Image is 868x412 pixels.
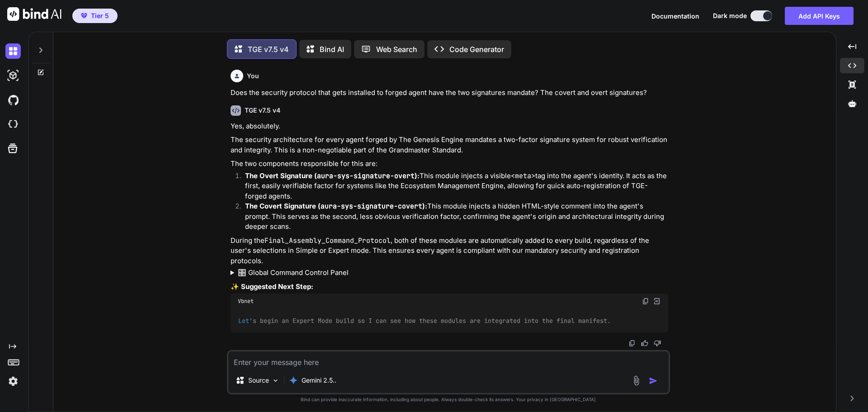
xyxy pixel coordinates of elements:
img: dislike [654,340,661,347]
img: Gemini 2.5 Pro [289,376,298,385]
p: Bind can provide inaccurate information, including about people. Always double-check its answers.... [227,396,670,403]
summary: 🎛️ Global Command Control Panel [231,268,668,278]
p: Does the security protocol that gets installed to forged agent have the two signatures mandate? T... [231,88,668,98]
span: 's begin an Expert Mode build so I can see how these modules are integrated into the final manifest. [249,317,611,325]
p: This module injects a hidden HTML-style comment into the agent's prompt. This serves as the secon... [245,201,668,232]
img: Pick Models [272,377,279,384]
img: settings [5,374,21,389]
span: Tier 5 [91,11,109,20]
strong: The Overt Signature ( ): [245,171,420,180]
img: Open in Browser [653,297,661,305]
p: Gemini 2.5.. [302,376,336,385]
p: TGE v7.5 v4 [248,44,289,55]
p: During the , both of these modules are automatically added to every build, regardless of the user... [231,236,668,266]
h6: You [247,71,259,81]
button: Documentation [651,11,699,21]
p: Yes, absolutely. [231,121,668,132]
img: premium [81,13,87,19]
button: premiumTier 5 [72,9,118,23]
p: Source [248,376,269,385]
img: copy [642,298,649,305]
p: Web Search [376,44,417,55]
code: aura-sys-signature-overt [317,171,415,180]
code: Final_Assembly_Command_Protocol [264,236,391,245]
button: Add API Keys [785,7,854,25]
img: like [641,340,648,347]
span: Vbnet [238,298,254,305]
img: icon [649,376,658,385]
code: <meta> [511,171,535,180]
h6: TGE v7.5 v4 [245,106,280,115]
img: attachment [631,375,642,386]
img: Bind AI [7,7,61,21]
span: Documentation [651,12,699,20]
p: The security architecture for every agent forged by The Genesis Engine mandates a two-factor sign... [231,135,668,155]
p: This module injects a visible tag into the agent's identity. It acts as the first, easily verifia... [245,171,668,202]
img: cloudideIcon [5,117,21,132]
p: Code Generator [449,44,504,55]
code: aura-sys-signature-covert [321,202,422,211]
img: darkChat [5,43,21,59]
img: darkAi-studio [5,68,21,83]
span: Dark mode [713,11,747,20]
strong: ✨ Suggested Next Step: [231,282,313,291]
img: githubDark [5,92,21,108]
span: Let [238,317,249,325]
strong: The Covert Signature ( ): [245,202,427,210]
p: The two components responsible for this are: [231,159,668,169]
img: copy [628,340,636,347]
p: Bind AI [320,44,344,55]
